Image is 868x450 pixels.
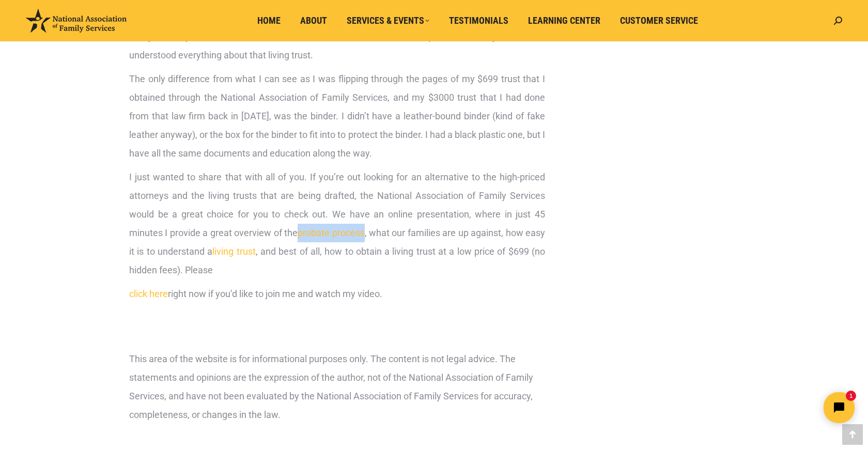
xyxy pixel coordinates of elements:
[449,15,508,26] span: Testimonials
[168,288,382,299] span: right now if you’d like to join me and watch my video.
[26,9,127,33] img: National Association of Family Services
[521,11,608,30] a: Learning Center
[129,172,545,275] span: I just wanted to share that with all of you. If you’re out looking for an alternative to the high...
[129,350,545,424] div: This area of the website is for informational purposes only. The content is not legal advice. The...
[250,11,288,30] a: Home
[212,246,255,257] a: living trust
[686,383,863,432] iframe: Tidio Chat
[613,11,705,30] a: Customer Service
[293,11,334,30] a: About
[257,15,281,26] span: Home
[129,73,545,159] span: The only difference from what I can see as I was flipping through the pages of my $699 trust that...
[129,288,168,299] a: click here
[298,227,364,238] a: probate process
[620,15,698,26] span: Customer Service
[528,15,600,26] span: Learning Center
[347,15,429,26] span: Services & Events
[442,11,516,30] a: Testimonials
[300,15,327,26] span: About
